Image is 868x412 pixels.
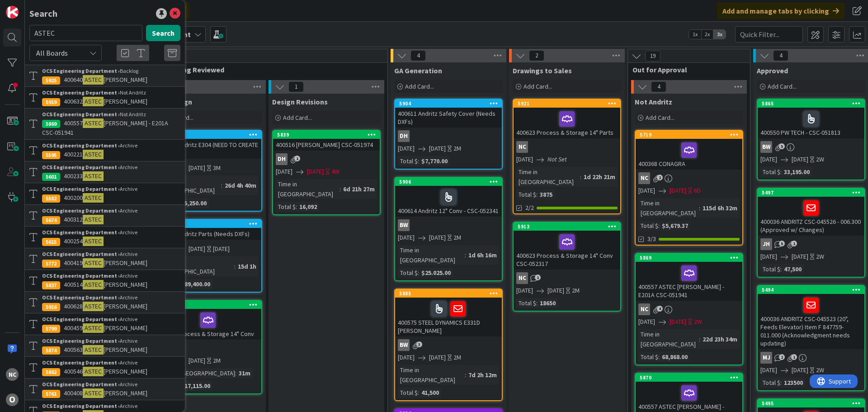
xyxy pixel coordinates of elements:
[758,286,864,294] div: 5494
[42,337,180,345] div: Archive
[42,250,180,258] div: Archive
[792,365,808,375] span: [DATE]
[638,198,699,218] div: Time in [GEOGRAPHIC_DATA]
[42,89,180,97] div: Not Andritz
[155,342,261,354] div: NC
[670,186,686,195] span: [DATE]
[638,352,658,362] div: Total $
[42,260,60,268] div: 5772
[64,280,83,289] span: 400514
[700,334,740,344] div: 22d 23h 34m
[296,202,297,212] span: :
[638,186,655,195] span: [DATE]
[341,184,377,194] div: 6d 21h 27m
[405,82,434,90] span: Add Card...
[418,156,419,166] span: :
[222,180,259,190] div: 26d 4h 40m
[25,183,185,204] a: OCS Engineering Department ›Archive5582400200ASTEC
[395,99,502,128] div: 5904400611 Andritz Safety Cover (Needs DXFs)
[394,289,503,401] a: 5885400575 STEEL DYNAMICS E331D [PERSON_NAME]BW[DATE][DATE]2MTime in [GEOGRAPHIC_DATA]:7d 2h 12mT...
[64,150,83,158] span: 400221
[83,345,104,355] mark: ASTEC
[157,256,234,276] div: Time in [GEOGRAPHIC_DATA]
[758,294,864,349] div: 400036 ANDRITZ CSC-045523 (20", Feeds Elevator) Item F 847759-011.000 (Acknowledgment needs updat...
[340,184,341,194] span: :
[64,119,83,127] span: 400557
[399,179,502,185] div: 5906
[25,291,185,313] a: OCS Engineering Department ›Archive5916400628ASTEC[PERSON_NAME]
[394,177,503,281] a: 5906400614 Andritz 12" Conv - CSC-052341BW[DATE][DATE]2MTime in [GEOGRAPHIC_DATA]:1d 6h 16mTotal ...
[782,264,804,274] div: 47,500
[395,339,502,351] div: BW
[83,150,104,159] mark: ASTEC
[42,173,60,181] div: 5601
[25,87,185,108] a: OCS Engineering Department ›Not Andritz5919400632ASTEC[PERSON_NAME]
[762,287,864,293] div: 5494
[42,164,120,170] b: OCS Engineering Department ›
[236,261,259,271] div: 15d 1h
[42,98,60,106] div: 5919
[453,144,461,153] div: 2M
[638,329,699,349] div: Time in [GEOGRAPHIC_DATA]
[699,203,700,213] span: :
[536,298,538,308] span: :
[64,324,83,332] span: 400459
[395,289,502,336] div: 5885400575 STEEL DYNAMICS E331D [PERSON_NAME]
[694,186,701,195] div: 6D
[419,156,450,166] div: $7,770.00
[155,220,261,240] div: 5907400615 Andritz Parts (Needs DXFs)
[758,189,864,236] div: 5497400036 ANDRITZ CSC-045526 - 006.300 (Approved w/ Changes)
[657,306,663,312] span: 4
[83,75,104,85] mark: ASTEC
[146,25,180,41] button: Search
[189,356,205,365] span: [DATE]
[636,131,742,139] div: 5719
[42,281,60,289] div: 5837
[525,203,534,213] span: 2/2
[395,289,502,298] div: 5885
[792,155,808,164] span: [DATE]
[465,250,466,260] span: :
[42,67,180,75] div: Backlog
[581,172,618,182] div: 1d 22h 21m
[276,179,340,199] div: Time in [GEOGRAPHIC_DATA]
[516,298,536,308] div: Total $
[453,233,461,242] div: 2M
[273,131,380,151] div: 5839400516 [PERSON_NAME] CSC-051974
[25,248,185,270] a: OCS Engineering Department ›Archive5772400419ASTEC[PERSON_NAME]
[179,198,209,208] div: 25,250.00
[25,357,185,378] a: OCS Engineering Department ›Archive5862400546ASTEC[PERSON_NAME]
[416,341,422,347] span: 3
[514,223,620,231] div: 5913
[64,367,83,375] span: 400546
[638,221,658,231] div: Total $
[104,324,147,332] span: [PERSON_NAME]
[758,141,864,153] div: BW
[42,194,60,203] div: 5582
[29,25,142,41] input: Search for title...
[64,346,83,354] span: 400563
[816,155,824,164] div: 2W
[25,161,185,183] a: OCS Engineering Department ›Archive5601400233ASTEC
[83,280,104,289] mark: ASTEC
[277,132,380,138] div: 5839
[307,167,324,176] span: [DATE]
[516,272,528,284] div: NC
[6,6,19,19] img: Visit kanbanzone.com
[638,317,655,327] span: [DATE]
[25,108,185,140] a: OCS Engineering Department ›Not Andritz5869400557ASTEC[PERSON_NAME] - E201A CSC-051941
[104,76,147,84] span: [PERSON_NAME]
[514,223,620,270] div: 5913400623 Process & Storage 14" Conv CSC-052317
[640,255,742,261] div: 5869
[636,172,742,184] div: NC
[42,163,180,171] div: Archive
[816,252,824,261] div: 2W
[155,220,261,228] div: 5907
[42,228,180,237] div: Archive
[42,185,180,193] div: Archive
[155,131,261,159] div: 5889400582 Andritz E304 (NEED TO CREATE DXFS)
[816,365,824,375] div: 2W
[179,279,212,289] div: $89,400.00
[395,178,502,217] div: 5906400614 Andritz 12" Conv - CSC-052341
[514,99,620,138] div: 5921400623 Process & Storage 14" Parts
